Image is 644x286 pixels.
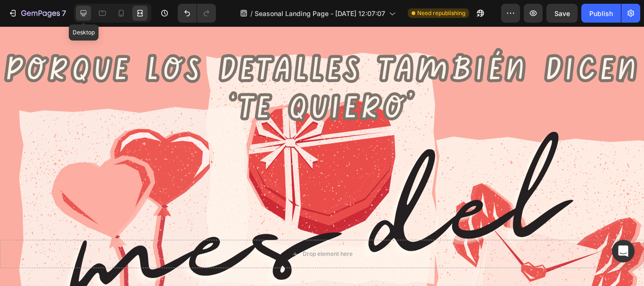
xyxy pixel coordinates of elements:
[178,4,216,23] div: Undo/Redo
[546,4,578,23] button: Save
[581,4,621,23] button: Publish
[589,8,613,18] div: Publish
[417,9,465,17] span: Need republishing
[250,8,253,18] span: /
[62,8,66,19] p: 7
[255,8,385,18] span: Seasonal Landing Page - [DATE] 12:07:07
[303,224,353,231] div: Drop element here
[554,9,570,17] span: Save
[612,240,635,262] div: Open Intercom Messenger
[4,4,70,23] button: 7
